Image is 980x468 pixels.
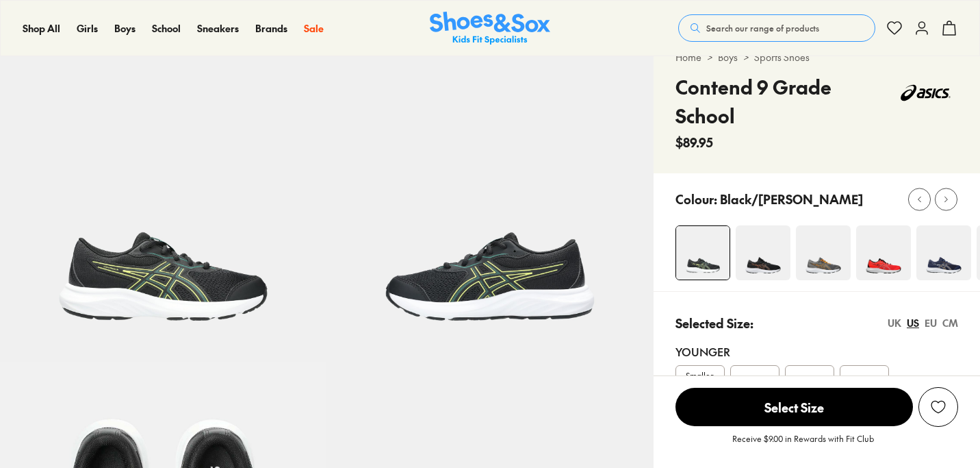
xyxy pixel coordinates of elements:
span: Search our range of products [706,22,819,34]
span: Smaller Sizes [676,369,724,394]
span: Select Size [675,388,913,426]
div: EU [925,316,937,330]
p: Black/[PERSON_NAME] [720,190,863,208]
span: 1 [753,373,756,390]
a: School [152,21,181,36]
img: 4-551376_1 [676,226,730,280]
span: $89.95 [675,133,713,151]
span: Girls [77,21,98,35]
span: Boys [114,21,136,35]
div: UK [888,316,901,330]
a: Brands [255,21,287,36]
button: Select Size [675,387,913,427]
div: US [907,316,919,330]
a: Shoes & Sox [430,12,550,45]
h4: Contend 9 Grade School [675,73,893,130]
a: Home [675,50,701,64]
span: Sale [304,21,324,35]
a: Sports Shoes [754,50,810,64]
span: School [152,21,181,35]
div: CM [942,316,958,330]
a: Shop All [23,21,60,36]
a: Boys [114,21,136,36]
span: 2 [807,373,812,390]
a: Sneakers [197,21,239,36]
img: Vendor logo [893,73,958,113]
button: Add to Wishlist [918,387,958,427]
img: 4-522409_1 [736,225,790,280]
img: 5-551377_1 [326,36,653,362]
img: 4-551382_1 [856,225,911,280]
p: Receive $9.00 in Rewards with Fit Club [732,432,874,457]
img: 4-533664_1 [796,225,851,280]
p: Selected Size: [675,314,753,332]
div: > > [675,50,958,64]
p: Colour: [675,190,717,208]
img: 4-522404_1 [916,225,971,280]
div: Younger [675,343,958,360]
a: Sale [304,21,324,36]
a: Boys [718,50,738,64]
img: SNS_Logo_Responsive.svg [430,12,550,45]
span: 3 [862,373,867,390]
a: Girls [77,21,98,36]
button: Search our range of products [678,14,875,42]
span: Sneakers [197,21,239,35]
span: Brands [255,21,287,35]
span: Shop All [23,21,60,35]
